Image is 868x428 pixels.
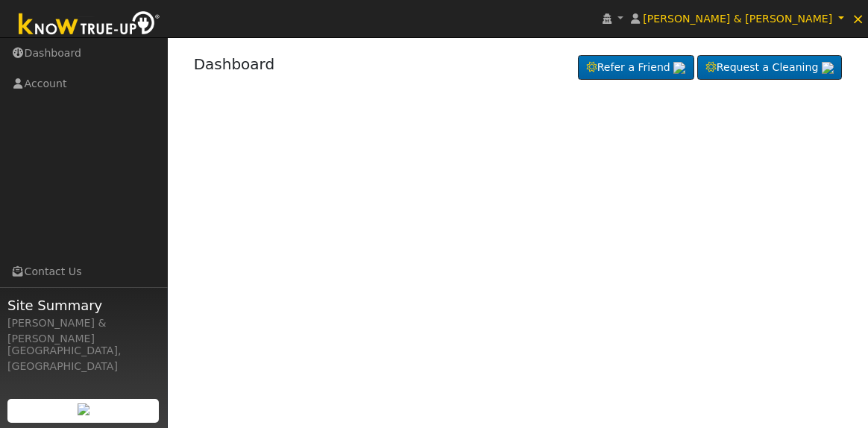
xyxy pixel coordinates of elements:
[7,315,160,347] div: [PERSON_NAME] & [PERSON_NAME]
[7,343,160,374] div: [GEOGRAPHIC_DATA], [GEOGRAPHIC_DATA]
[578,55,694,81] a: Refer a Friend
[822,62,834,74] img: retrieve
[194,55,275,73] a: Dashboard
[643,13,832,25] span: [PERSON_NAME] & [PERSON_NAME]
[11,8,168,42] img: Know True-Up
[852,10,864,28] span: ×
[697,55,842,81] a: Request a Cleaning
[673,62,685,74] img: retrieve
[7,295,160,315] span: Site Summary
[78,403,89,415] img: retrieve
